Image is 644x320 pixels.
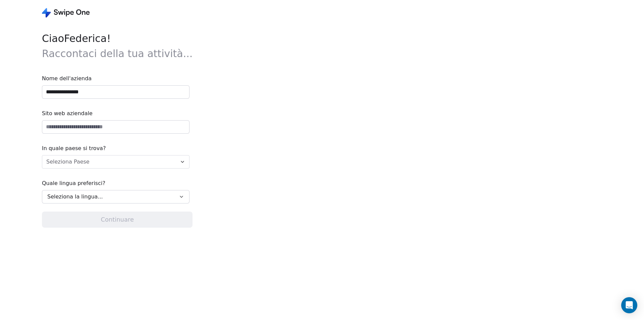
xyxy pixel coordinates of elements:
div: Apri Intercom Messenger [621,297,637,313]
font: Sito web aziendale [42,110,93,117]
font: Continuare [101,216,134,223]
font: In quale paese si trova? [42,145,106,151]
font: ! [107,33,111,44]
font: Federica [64,33,107,44]
font: Seleziona Paese [46,158,90,165]
font: Nome dell'azienda [42,75,92,82]
font: Seleziona la lingua... [47,193,103,200]
font: Ciao [42,33,64,44]
font: Raccontaci della tua attività... [42,48,193,59]
button: Continuare [42,212,193,228]
font: Quale lingua preferisci? [42,180,105,186]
